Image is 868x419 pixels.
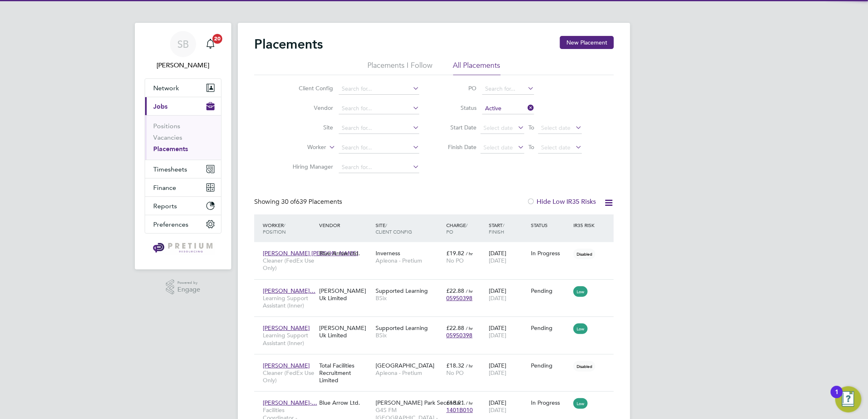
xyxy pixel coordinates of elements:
div: Showing [254,198,344,206]
span: [DATE] [489,406,506,414]
span: Supported Learning [376,324,428,332]
span: [DATE] [489,332,506,339]
span: Low [573,398,588,409]
div: Blue Arrow Ltd. [317,245,374,261]
span: 20 [213,34,222,44]
span: [DATE] [489,257,506,264]
span: To [526,122,537,133]
div: Jobs [145,115,221,160]
a: Vacancies [153,134,182,141]
span: Powered by [177,279,200,286]
span: Cleaner (FedEx Use Only) [263,369,315,384]
div: Blue Arrow Ltd. [317,395,374,410]
div: Site [374,218,444,239]
a: Positions [153,122,180,130]
span: Engage [177,286,200,293]
span: / PO [446,222,468,235]
span: BSix [376,294,442,302]
li: All Placements [453,60,501,75]
label: Start Date [440,124,477,131]
div: In Progress [531,399,570,406]
span: Select date [483,124,513,131]
label: Finish Date [440,143,477,151]
span: Apleona - Pretium [376,257,442,264]
div: Worker [261,218,317,239]
label: Hide Low IR35 Risks [527,198,596,206]
span: Preferences [153,221,188,228]
span: 30 of [281,198,296,206]
button: Timesheets [145,160,221,178]
a: Powered byEngage [166,279,201,295]
span: / hr [466,325,473,331]
span: Finance [153,184,176,192]
span: 1401B010 [446,406,473,414]
input: Search for... [339,162,419,173]
div: IR35 Risk [571,218,600,232]
div: 1 [835,392,839,403]
button: Open Resource Center, 1 new notification [835,386,861,412]
span: No PO [446,257,464,264]
div: Pending [531,362,570,369]
span: Sasha Baird [145,60,221,70]
label: PO [440,85,477,92]
span: No PO [446,369,464,377]
span: [DATE] [489,369,506,377]
span: / hr [466,288,473,294]
span: / Client Config [376,222,412,235]
span: [PERSON_NAME] [PERSON_NAME] [263,250,358,257]
span: / hr [466,400,473,406]
div: [DATE] [487,395,529,418]
a: [PERSON_NAME]…Learning Support Assistant (Inner)[PERSON_NAME] Uk LimitedSupported LearningBSix£22... [261,283,614,290]
span: Reports [153,202,177,210]
div: [PERSON_NAME] Uk Limited [317,320,374,343]
div: Pending [531,324,570,332]
span: / Finish [489,222,504,235]
span: Network [153,84,179,92]
span: To [526,142,537,152]
span: 639 Placements [281,198,342,206]
span: Jobs [153,103,168,110]
button: Finance [145,178,221,196]
span: 05950398 [446,294,472,302]
a: [PERSON_NAME]Learning Support Assistant (Inner)[PERSON_NAME] Uk LimitedSupported LearningBSix£22.... [261,320,614,327]
div: Start [487,218,529,239]
span: Select date [483,144,513,151]
span: [GEOGRAPHIC_DATA] [376,362,434,369]
span: [PERSON_NAME] Park Seconda… [376,399,465,406]
span: [PERSON_NAME]… [263,287,315,294]
label: Worker [279,143,326,152]
label: Site [286,124,333,131]
a: [PERSON_NAME]-…Facilities Coordinator - [GEOGRAPHIC_DATA]Blue Arrow Ltd.[PERSON_NAME] Park Second... [261,394,614,401]
div: [PERSON_NAME] Uk Limited [317,283,374,306]
li: Placements I Follow [368,60,433,75]
button: Reports [145,197,221,215]
span: £18.32 [446,362,464,369]
span: Learning Support Assistant (Inner) [263,332,315,346]
span: [DATE] [489,294,506,302]
div: [DATE] [487,283,529,306]
button: Jobs [145,97,221,115]
a: SB[PERSON_NAME] [145,31,221,70]
a: [PERSON_NAME]Cleaner (FedEx Use Only)Total Facilities Recruitment Limited[GEOGRAPHIC_DATA]Apleona... [261,357,614,364]
span: SB [177,39,189,49]
span: BSix [376,332,442,339]
div: [DATE] [487,245,529,268]
div: [DATE] [487,320,529,343]
span: £18.91 [446,399,464,406]
button: Network [145,79,221,97]
span: [PERSON_NAME] [263,362,310,369]
span: [PERSON_NAME]-… [263,399,317,406]
label: Hiring Manager [286,163,333,170]
input: Search for... [339,83,419,95]
div: Total Facilities Recruitment Limited [317,358,374,388]
span: Low [573,286,588,297]
label: Client Config [286,85,333,92]
div: Status [529,218,572,232]
img: pretium-logo-retina.png [151,242,215,255]
span: 05950398 [446,332,472,339]
span: Learning Support Assistant (Inner) [263,294,315,309]
div: [DATE] [487,358,529,381]
h2: Placements [254,36,323,52]
div: Pending [531,287,570,294]
span: Select date [541,124,570,131]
